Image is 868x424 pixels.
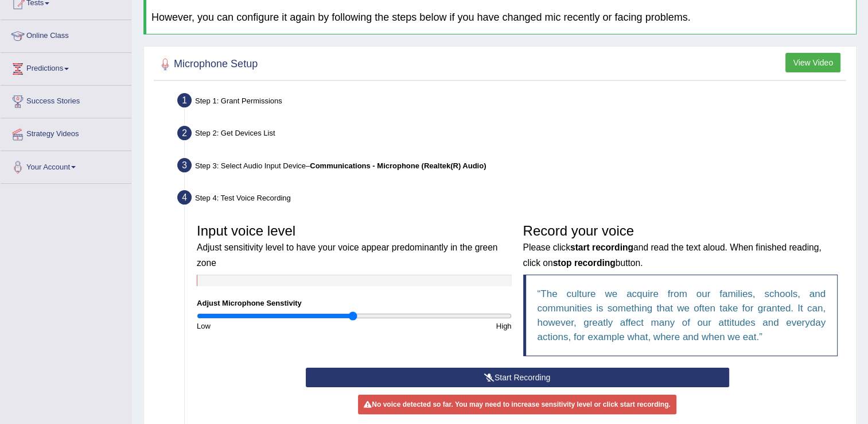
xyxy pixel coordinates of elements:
[570,242,633,252] b: start recording
[538,288,826,342] q: The culture we acquire from our families, schools, and communities is something that we often tak...
[306,161,486,170] span: –
[1,53,131,82] a: Predictions
[785,53,840,72] button: View Video
[157,56,258,73] h2: Microphone Setup
[197,298,302,309] label: Adjust Microphone Senstivity
[523,223,838,269] h3: Record your voice
[354,321,517,332] div: High
[151,12,851,24] h4: However, you can configure it again by following the steps below if you have changed mic recently...
[172,155,851,180] div: Step 3: Select Audio Input Device
[553,258,616,268] b: stop recording
[358,395,676,414] div: No voice detected so far. You may need to increase sensitivity level or click start recording.
[1,20,131,49] a: Online Class
[191,321,354,332] div: Low
[197,242,497,267] small: Adjust sensitivity level to have your voice appear predominantly in the green zone
[1,86,131,114] a: Success Stories
[523,242,822,267] small: Please click and read the text aloud. When finished reading, click on button.
[306,368,729,387] button: Start Recording
[172,90,851,115] div: Step 1: Grant Permissions
[1,151,131,180] a: Your Account
[310,161,486,170] b: Communications - Microphone (Realtek(R) Audio)
[172,187,851,212] div: Step 4: Test Voice Recording
[1,118,131,147] a: Strategy Videos
[172,122,851,148] div: Step 2: Get Devices List
[197,223,512,269] h3: Input voice level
